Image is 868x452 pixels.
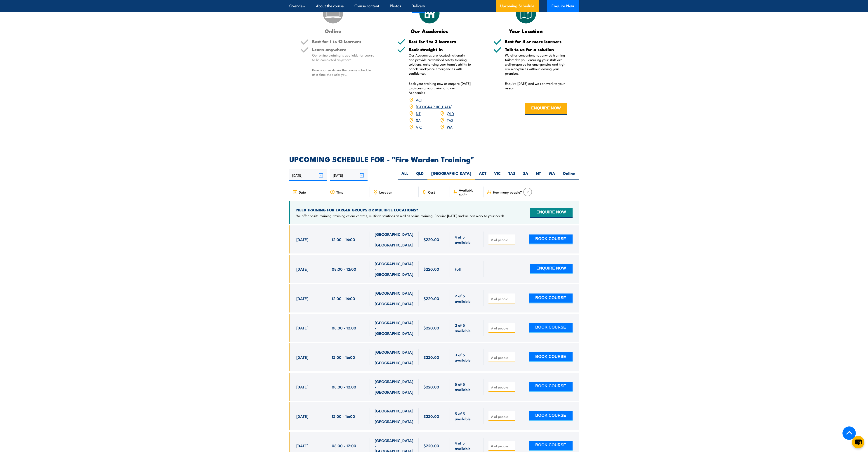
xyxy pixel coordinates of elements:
span: [GEOGRAPHIC_DATA] - [GEOGRAPHIC_DATA] [375,379,414,395]
span: Date [299,190,306,194]
span: [GEOGRAPHIC_DATA] - [GEOGRAPHIC_DATA] [375,261,414,277]
span: How many people? [493,190,522,194]
span: $220.00 [424,443,439,448]
a: SA [416,117,421,123]
input: From date [289,169,327,181]
h5: Best for 1 to 3 learners [409,39,471,44]
h5: Talk to us for a solution [505,47,567,52]
span: 12:00 - 16:00 [332,296,355,301]
span: $220.00 [424,237,439,242]
span: [DATE] [296,384,308,389]
h3: Online [301,28,366,33]
a: VIC [416,124,422,130]
span: [DATE] [296,325,308,330]
span: [DATE] [296,355,308,360]
span: $220.00 [424,325,439,330]
span: 08:00 - 12:00 [332,384,356,389]
span: 4 of 5 available [455,234,479,245]
h3: Your Location [493,28,558,33]
span: Time [336,190,343,194]
span: 2 of 5 available [455,322,479,333]
span: [GEOGRAPHIC_DATA] - [GEOGRAPHIC_DATA] [375,349,414,365]
span: 2 of 5 available [455,293,479,304]
span: $220.00 [424,384,439,389]
span: Cost [428,190,435,194]
h4: NEED TRAINING FOR LARGER GROUPS OR MULTIPLE LOCATIONS? [296,207,505,212]
span: [DATE] [296,266,308,272]
span: [DATE] [296,296,308,301]
h5: Best for 1 to 12 learners [312,39,375,44]
p: Book your training now or enquire [DATE] to discuss group training to our Academies [409,81,471,95]
p: We offer onsite training, training at our centres, multisite solutions as well as online training... [296,213,505,218]
button: ENQUIRE NOW [525,103,567,115]
span: Full [455,266,461,272]
span: 3 of 5 available [455,352,479,363]
button: BOOK COURSE [529,293,573,303]
span: [GEOGRAPHIC_DATA] - [GEOGRAPHIC_DATA] [375,408,414,424]
label: VIC [490,171,505,180]
a: WA [447,124,453,130]
span: $220.00 [424,266,439,272]
p: Book your seats via the course schedule at a time that suits you. [312,68,375,77]
span: 5 of 5 available [455,411,479,421]
a: NT [416,111,421,116]
button: ENQUIRE NOW [530,208,573,218]
span: 4 of 5 available [455,440,479,451]
h3: Our Academies [397,28,462,33]
input: # of people [491,355,514,360]
span: 12:00 - 16:00 [332,414,355,419]
h5: Learn anywhere [312,47,375,52]
label: NT [532,171,545,180]
span: [DATE] [296,414,308,419]
button: BOOK COURSE [529,441,573,451]
span: [DATE] [296,237,308,242]
p: Our online training is available for course to be completed anywhere. [312,53,375,62]
input: # of people [491,326,514,330]
span: $220.00 [424,355,439,360]
span: 08:00 - 12:00 [332,266,356,272]
label: ACT [475,171,490,180]
h5: Book straight in [409,47,471,52]
input: To date [330,169,367,181]
span: 5 of 5 available [455,381,479,392]
span: Location [379,190,392,194]
label: ALL [398,171,412,180]
button: chat-button [852,436,864,448]
button: ENQUIRE NOW [530,264,573,274]
label: [GEOGRAPHIC_DATA] [427,171,475,180]
span: 12:00 - 16:00 [332,355,355,360]
a: TAS [447,117,453,123]
input: # of people [491,444,514,448]
h5: Best for 4 or more learners [505,39,567,44]
button: BOOK COURSE [529,382,573,392]
button: BOOK COURSE [529,234,573,244]
span: [GEOGRAPHIC_DATA] - [GEOGRAPHIC_DATA] [375,320,414,336]
button: BOOK COURSE [529,352,573,362]
label: QLD [412,171,427,180]
input: # of people [491,237,514,242]
label: SA [519,171,532,180]
span: $220.00 [424,414,439,419]
input: # of people [491,296,514,301]
a: QLD [447,111,454,116]
input: # of people [491,414,514,419]
span: 08:00 - 12:00 [332,443,356,448]
p: Our Academies are located nationally and provide customised safety training solutions, enhancing ... [409,53,471,76]
button: BOOK COURSE [529,411,573,421]
p: Enquire [DATE] and we can work to your needs. [505,81,567,90]
span: [GEOGRAPHIC_DATA] - [GEOGRAPHIC_DATA] [375,232,414,247]
label: Online [559,171,579,180]
a: ACT [416,97,423,102]
label: TAS [505,171,519,180]
a: [GEOGRAPHIC_DATA] [416,104,452,109]
button: BOOK COURSE [529,323,573,333]
span: 08:00 - 12:00 [332,325,356,330]
span: $220.00 [424,296,439,301]
label: WA [545,171,559,180]
h2: UPCOMING SCHEDULE FOR - "Fire Warden Training" [289,156,579,162]
input: # of people [491,385,514,389]
span: Available spots [459,188,480,196]
span: [GEOGRAPHIC_DATA] - [GEOGRAPHIC_DATA] [375,290,414,306]
p: We offer convenient nationwide training tailored to you, ensuring your staff are well-prepared fo... [505,53,567,76]
span: [DATE] [296,443,308,448]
